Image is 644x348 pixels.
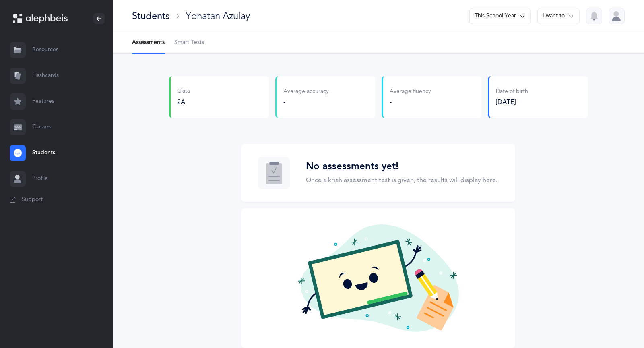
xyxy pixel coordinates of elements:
div: - [283,97,329,106]
div: [DATE] [496,97,528,106]
div: - [390,97,431,106]
div: Class [177,87,190,95]
h3: No assessments yet! [306,161,497,172]
div: Average fluency [390,88,431,96]
div: Average accuracy [283,88,329,96]
span: 2A [177,98,185,106]
div: Date of birth [496,88,528,96]
button: I want to [537,8,580,24]
span: Support [22,196,43,204]
a: Smart Tests [174,32,204,53]
button: 2A [177,97,185,106]
button: This School Year [469,8,531,24]
div: Students [132,9,169,23]
iframe: Drift Widget Chat Controller [604,308,634,338]
span: Smart Tests [174,39,204,47]
div: Yonatan Azulay [186,9,250,23]
p: Once a kriah assessment test is given, the results will display here. [306,175,497,185]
